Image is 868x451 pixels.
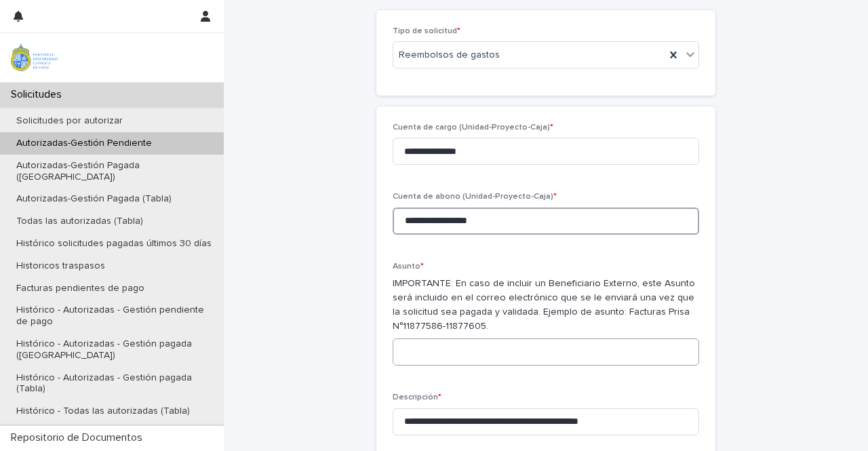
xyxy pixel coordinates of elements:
p: Repositorio de Documentos [5,431,153,444]
span: Tipo de solicitud [393,27,460,35]
span: Asunto [393,262,424,271]
img: iqsleoUpQLaG7yz5l0jK [11,44,58,71]
p: Autorizadas-Gestión Pagada ([GEOGRAPHIC_DATA]) [5,160,224,183]
p: Solicitudes [5,88,73,101]
span: Cuenta de cargo (Unidad-Proyecto-Caja) [393,123,553,132]
p: Histórico - Autorizadas - Gestión pendiente de pago [5,305,224,328]
p: Histórico solicitudes pagadas últimos 30 días [5,238,222,250]
p: Autorizadas-Gestión Pendiente [5,138,163,149]
span: Cuenta de abono (Unidad-Proyecto-Caja) [393,193,557,201]
p: Histórico - Todas las autorizadas (Tabla) [5,406,201,417]
p: Solicitudes por autorizar [5,115,134,127]
span: Descripción [393,393,441,401]
p: Histórico - Autorizadas - Gestión pagada ([GEOGRAPHIC_DATA]) [5,338,224,361]
p: Todas las autorizadas (Tabla) [5,216,154,227]
p: Historicos traspasos [5,260,116,272]
p: IMPORTANTE: En caso de incluir un Beneficiario Externo, este Asunto será incluido en el correo el... [393,277,699,333]
span: Reembolsos de gastos [399,48,500,62]
p: Autorizadas-Gestión Pagada (Tabla) [5,193,182,205]
p: Facturas pendientes de pago [5,283,155,294]
p: Histórico - Autorizadas - Gestión pagada (Tabla) [5,372,224,395]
